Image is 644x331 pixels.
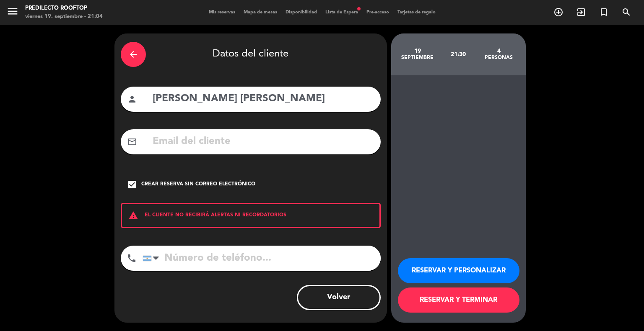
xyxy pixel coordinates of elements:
[398,287,519,313] button: RESERVAR Y TERMINAR
[239,10,281,15] span: Mapa de mesas
[205,10,239,15] span: Mis reservas
[121,40,381,69] div: Datos del cliente
[122,210,145,221] i: warning
[143,246,381,271] input: Número de teléfono...
[121,203,381,228] div: EL CLIENTE NO RECIBIRÁ ALERTAS NI RECORDATORIOS
[398,258,519,283] button: RESERVAR Y PERSONALIZAR
[6,5,19,18] i: menu
[127,94,137,104] i: person
[599,7,609,17] i: turned_in_not
[25,13,103,21] div: viernes 19. septiembre - 21:04
[128,49,138,59] i: arrow_back
[576,7,586,17] i: exit_to_app
[438,40,478,69] div: 21:30
[397,54,438,61] div: septiembre
[321,10,362,15] span: Lista de Espera
[362,10,393,15] span: Pre-acceso
[152,90,374,108] input: Nombre del cliente
[397,48,438,54] div: 19
[25,4,103,13] div: Predilecto Rooftop
[621,7,631,17] i: search
[553,7,563,17] i: add_circle_outline
[393,10,440,15] span: Tarjetas de regalo
[127,180,137,190] i: check_box
[6,5,19,21] button: menu
[281,10,321,15] span: Disponibilidad
[152,133,374,150] input: Email del cliente
[127,137,137,147] i: mail_outline
[127,253,137,263] i: phone
[356,6,361,11] span: fiber_manual_record
[478,54,519,61] div: personas
[141,180,255,189] div: Crear reserva sin correo electrónico
[297,285,381,310] button: Volver
[143,246,162,270] div: Argentina: +54
[478,48,519,54] div: 4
